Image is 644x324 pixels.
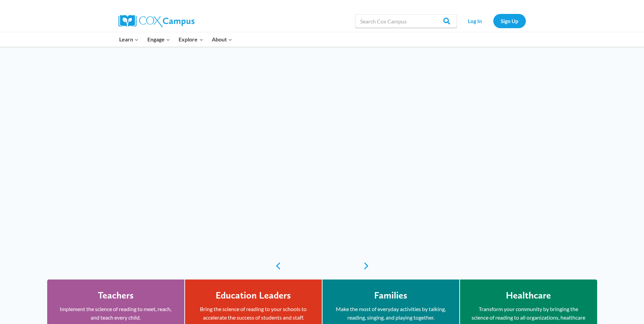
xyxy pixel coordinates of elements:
[147,35,170,44] span: Engage
[98,290,134,301] h4: Teachers
[460,14,526,28] nav: Secondary Navigation
[132,102,307,167] strong: Every child deserves to read. Every adult can help.
[142,207,169,215] span: Join Now
[271,259,373,273] div: content slider buttons
[460,14,490,28] a: Log In
[179,35,203,44] span: Explore
[363,262,373,270] a: next
[216,290,291,301] h4: Education Leaders
[132,201,179,220] a: Join Now
[57,305,174,322] p: Implement the science of reading to meet, reach, and teach every child.
[333,305,449,322] p: Make the most of everyday activities by talking, reading, singing, and playing together.
[506,290,551,301] h4: Healthcare
[115,32,237,47] nav: Primary Navigation
[374,290,407,301] h4: Families
[119,35,139,44] span: Learn
[118,15,195,27] img: Cox Campus
[212,35,232,44] span: About
[493,14,526,28] a: Sign Up
[355,14,457,28] input: Search Cox Campus
[143,89,205,100] span: 379,600 Members
[195,305,312,322] p: Bring the science of reading to your schools to accelerate the success of students and staff.
[271,262,281,270] a: previous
